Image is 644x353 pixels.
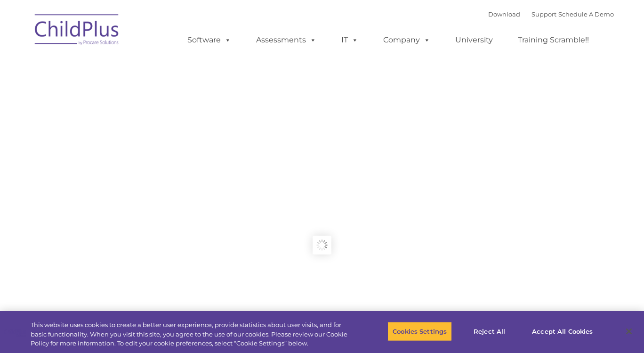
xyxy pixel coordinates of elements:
a: Assessments [247,31,326,49]
a: IT [332,31,368,49]
button: Accept All Cookies [527,321,598,341]
button: Reject All [460,321,519,341]
button: Cookies Settings [387,321,452,341]
button: Close [619,321,639,342]
img: ChildPlus by Procare Solutions [30,8,124,55]
a: Software [178,31,241,49]
a: Company [374,31,440,49]
a: Support [531,10,556,18]
a: Download [488,10,520,18]
a: Schedule A Demo [558,10,614,18]
a: University [446,31,502,49]
a: Training Scramble!! [508,31,598,49]
div: This website uses cookies to create a better user experience, provide statistics about user visit... [31,320,354,348]
font: | [488,10,614,18]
